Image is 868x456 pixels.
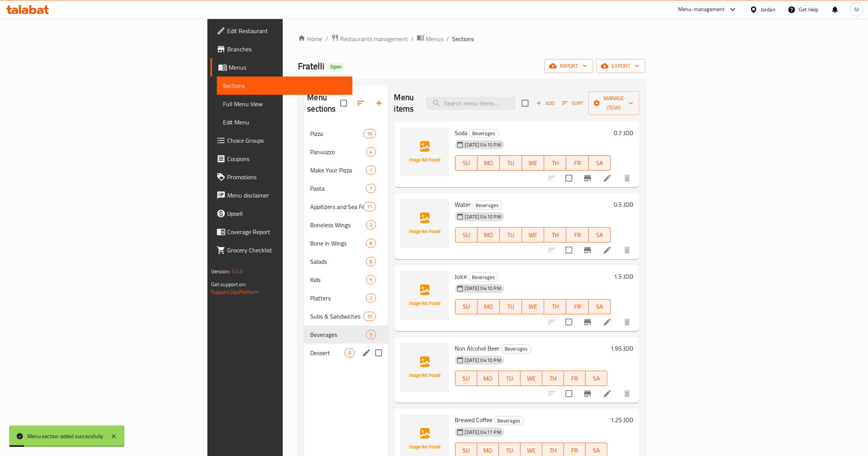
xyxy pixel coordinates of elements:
button: delete [618,384,636,403]
button: Branch-specific-item [578,384,597,403]
h6: 0.5 JOD [614,199,633,210]
input: search [426,97,516,110]
button: Sort [561,97,585,109]
a: Menu disclaimer [210,186,352,204]
nav: breadcrumb [298,34,645,44]
div: Appitizers and Sea Food [310,202,363,211]
span: Beverages [495,416,524,425]
button: TH [544,299,566,314]
span: Get support on: [211,279,246,289]
div: Beverages [469,273,499,282]
span: TH [547,230,563,241]
span: Beverages [473,201,502,210]
nav: Menu sections [304,121,388,365]
span: 0 [345,349,354,357]
span: Water [455,199,471,210]
span: 10 [364,313,375,320]
span: Manage items [594,94,633,113]
span: WE [525,301,541,312]
span: TU [502,445,518,456]
button: SA [589,227,611,242]
span: WE [524,445,539,456]
span: Sections [452,34,474,43]
button: WE [522,155,544,171]
button: delete [618,313,636,331]
button: SU [455,155,478,171]
div: Beverages5 [304,325,388,344]
span: 8 [366,240,375,247]
div: items [366,239,376,248]
a: Branches [210,40,352,58]
span: Make Your Pizza [310,166,366,175]
button: SU [455,227,478,242]
span: [DATE] 04:11 PM [462,429,504,436]
a: Sections [217,77,352,95]
div: Subs & Sandwiches10 [304,307,388,325]
button: MO [478,155,500,171]
span: FR [569,158,585,169]
button: TH [544,227,566,242]
span: SU [459,230,475,241]
div: Jordan [761,5,776,14]
img: Water [400,199,449,248]
a: Edit Menu [217,113,352,131]
button: FR [566,299,588,314]
button: Branch-specific-item [578,313,597,331]
button: FR [566,155,588,171]
button: SA [589,155,611,171]
div: Make Your Pizza1 [304,161,388,179]
span: Platters [310,293,366,303]
span: 1 [366,167,375,174]
li: / [411,34,414,43]
button: Branch-specific-item [578,169,597,187]
span: TH [545,373,561,384]
span: export [602,61,639,71]
span: Panuozzo [310,147,366,156]
button: WE [522,299,544,314]
div: items [363,129,376,138]
span: MO [481,230,497,241]
span: WE [525,230,541,241]
span: Dessert [310,348,345,357]
span: Pasta [310,184,366,193]
div: Panuozzo4 [304,143,388,161]
a: Restaurants management [331,34,408,44]
span: Select to update [561,314,577,330]
div: Pizza16 [304,124,388,143]
button: MO [477,371,499,386]
a: Edit Restaurant [210,22,352,40]
a: Upsell [210,204,352,223]
button: edit [361,347,372,359]
div: Pasta7 [304,179,388,198]
span: SA [592,158,608,169]
span: Soda [455,127,468,139]
span: Beverages [502,344,531,353]
span: 11 [364,203,375,210]
div: Pizza [310,129,363,138]
div: Appitizers and Sea Food11 [304,198,388,216]
div: Platters2 [304,289,388,307]
button: SU [455,299,478,314]
button: Add [533,97,557,109]
span: [DATE] 04:10 PM [462,213,504,220]
span: 3 [366,222,375,229]
div: items [366,257,376,266]
span: Select to update [561,242,577,258]
span: TH [547,158,563,169]
button: TU [500,227,522,242]
a: Edit menu item [603,389,612,398]
span: TH [547,301,563,312]
span: Boneless Wings [310,220,366,230]
span: MO [480,373,496,384]
span: Branches [227,45,346,54]
span: MO [480,445,496,456]
img: Juice [400,271,449,320]
span: SA [592,301,608,312]
span: Version: [211,266,230,276]
button: delete [618,241,636,259]
div: items [363,202,376,211]
span: Sort sections [352,94,370,112]
h6: 1.25 JOD [610,415,633,425]
span: Subs & Sandwiches [310,312,363,321]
